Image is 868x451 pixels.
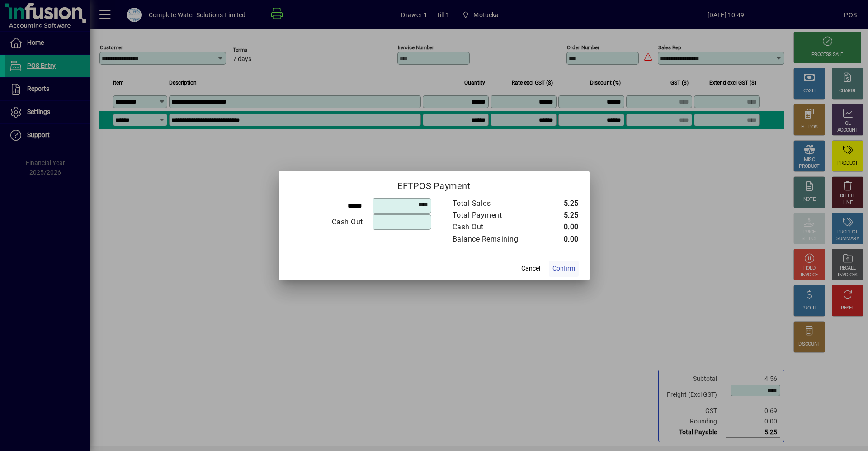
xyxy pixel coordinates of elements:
[452,209,538,221] td: Total Payment
[538,233,579,245] td: 0.00
[538,221,579,233] td: 0.00
[552,264,575,273] span: Confirm
[538,209,579,221] td: 5.25
[279,171,590,197] h2: EFTPOS Payment
[516,261,545,277] button: Cancel
[290,217,363,228] div: Cash Out
[521,264,540,273] span: Cancel
[453,222,528,233] div: Cash Out
[538,198,579,209] td: 5.25
[452,198,538,209] td: Total Sales
[453,234,528,245] div: Balance Remaining
[549,261,579,277] button: Confirm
